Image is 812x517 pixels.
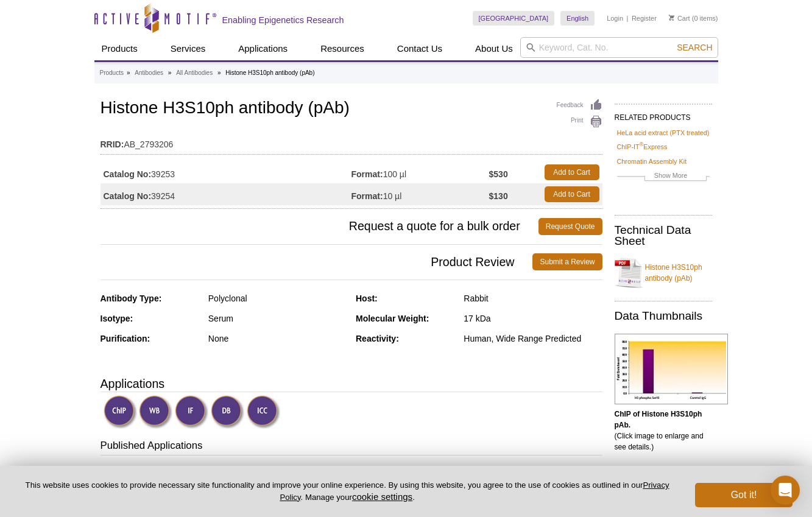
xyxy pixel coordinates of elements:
strong: Catalog No: [104,169,152,180]
h2: Data Thumbnails [615,311,712,322]
td: 39254 [101,183,351,205]
a: ChIP-IT®Express [617,141,668,152]
a: Resources [313,37,372,60]
a: Print [557,115,602,128]
td: 10 µl [351,183,489,205]
div: Open Intercom Messenger [771,476,800,505]
strong: Format: [351,191,383,202]
strong: Host: [356,294,378,303]
a: HeLa acid extract (PTX treated) [617,127,710,138]
li: Histone H3S10ph antibody (pAb) [225,69,314,76]
a: Request Quote [538,218,602,235]
a: Antibodies [135,68,163,79]
img: Dot Blot Validated [211,395,244,429]
p: (Click image to enlarge and see details.) [615,409,712,452]
a: Products [94,37,145,60]
div: None [208,333,347,344]
a: Services [163,37,213,60]
div: Polyclonal [208,293,347,304]
input: Keyword, Cat. No. [520,37,718,58]
strong: Antibody Type: [101,294,162,303]
li: (0 items) [669,11,718,26]
td: 39253 [101,161,351,183]
a: Register [632,14,657,23]
a: Add to Cart [545,186,599,202]
div: Serum [208,313,347,324]
span: Product Review [101,253,533,270]
div: 17 kDa [464,313,602,324]
strong: Isotype: [101,314,133,323]
a: Privacy Policy [280,480,669,501]
img: Immunofluorescence Validated [175,395,208,429]
a: Histone H3S10ph antibody (pAb) [615,255,712,291]
span: Request a quote for a bulk order [101,218,538,235]
strong: Reactivity: [356,334,399,343]
strong: Molecular Weight: [356,314,429,323]
img: Immunocytochemistry Validated [247,395,280,429]
h3: Published Applications [101,438,602,455]
p: This website uses cookies to provide necessary site functionality and improve your online experie... [19,480,675,503]
button: Got it! [695,483,793,507]
h2: Technical Data Sheet [615,225,712,247]
img: Your Cart [669,15,674,21]
h2: Enabling Epigenetics Research [222,15,344,26]
h1: Histone H3S10ph antibody (pAb) [101,99,602,119]
a: Login [607,14,623,23]
button: cookie settings [352,491,412,502]
img: Western Blot Validated [139,395,172,429]
div: Human, Wide Range Predicted [464,333,602,344]
a: Applications [231,37,295,60]
strong: Purification: [101,334,150,343]
td: AB_2793206 [101,132,602,151]
a: Feedback [557,99,602,112]
sup: ® [640,142,644,148]
button: Search [673,42,716,53]
a: English [560,11,595,26]
a: Chromatin Assembly Kit [617,156,687,167]
img: Histone H3S10ph antibody (pAb) tested by ChIP. [615,334,728,404]
h3: Applications [101,375,602,393]
a: Submit a Review [532,253,602,270]
a: About Us [468,37,520,60]
a: [GEOGRAPHIC_DATA] [473,11,555,26]
strong: $130 [489,191,508,202]
a: Contact Us [390,37,450,60]
li: » [217,69,221,76]
li: | [627,11,629,26]
td: 100 µl [351,161,489,183]
a: All Antibodies [176,68,213,79]
div: Rabbit [464,293,602,304]
a: Add to Cart [545,164,599,180]
strong: $530 [489,169,508,180]
strong: RRID: [101,139,124,150]
strong: Format: [351,169,383,180]
strong: Catalog No: [104,191,152,202]
a: Cart [669,14,690,23]
a: Show More [617,170,710,184]
li: » [168,69,172,76]
a: Products [100,68,124,79]
li: » [127,69,130,76]
img: ChIP Validated [104,395,137,429]
h2: RELATED PRODUCTS [615,104,712,125]
b: ChIP of Histone H3S10ph pAb. [615,410,702,429]
span: Search [677,43,712,52]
